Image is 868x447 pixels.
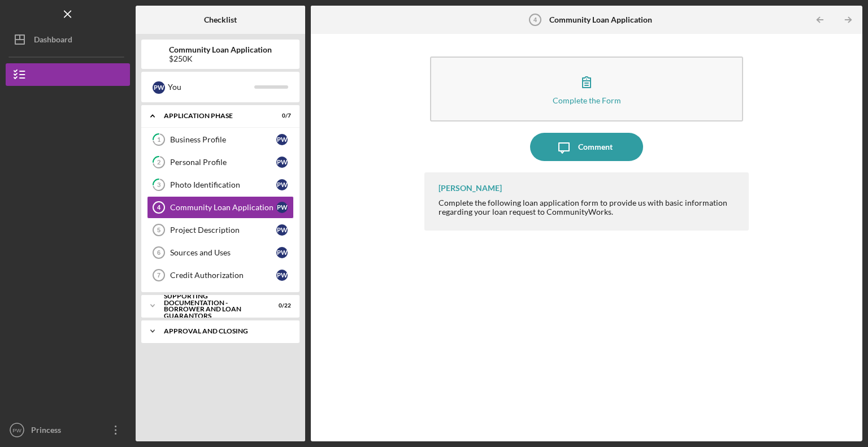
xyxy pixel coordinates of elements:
[170,248,276,257] div: Sources and Uses
[170,158,276,167] div: Personal Profile
[170,271,276,280] div: Credit Authorization
[170,135,276,144] div: Business Profile
[157,136,160,144] tspan: 1
[153,81,165,94] div: P W
[12,427,21,433] text: PW
[170,180,276,189] div: Photo Identification
[276,224,288,236] div: P W
[157,159,160,166] tspan: 2
[157,227,160,233] tspan: 5
[157,181,160,189] tspan: 3
[34,28,72,54] div: Dashboard
[578,133,613,161] div: Comment
[530,133,643,161] button: Comment
[533,16,537,23] tspan: 4
[157,204,161,211] tspan: 4
[168,77,254,97] div: You
[276,157,288,168] div: P W
[276,179,288,190] div: P W
[439,184,502,193] div: [PERSON_NAME]
[169,54,272,63] div: $250K
[157,272,160,279] tspan: 7
[271,112,291,119] div: 0 / 7
[147,128,294,151] a: 1Business ProfilePW
[170,203,276,212] div: Community Loan Application
[276,247,288,258] div: P W
[147,241,294,264] a: 6Sources and UsesPW
[164,293,263,319] div: Supporting Documentation - Borrower and Loan Guarantors
[276,270,288,281] div: P W
[164,328,285,335] div: Approval and Closing
[164,112,263,119] div: Application Phase
[147,151,294,173] a: 2Personal ProfilePW
[147,264,294,287] a: 7Credit AuthorizationPW
[276,134,288,145] div: P W
[169,45,272,54] b: Community Loan Application
[271,302,291,309] div: 0 / 22
[147,219,294,241] a: 5Project DescriptionPW
[170,225,276,235] div: Project Description
[276,202,288,213] div: P W
[430,57,743,121] button: Complete the Form
[147,196,294,219] a: 4Community Loan ApplicationPW
[553,96,621,105] div: Complete the Form
[549,15,652,24] b: Community Loan Application
[147,173,294,196] a: 3Photo IdentificationPW
[6,28,130,51] button: Dashboard
[157,249,160,256] tspan: 6
[439,198,737,216] div: Complete the following loan application form to provide us with basic information regarding your ...
[6,419,130,441] button: PWPrincess [PERSON_NAME]
[204,15,237,24] b: Checklist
